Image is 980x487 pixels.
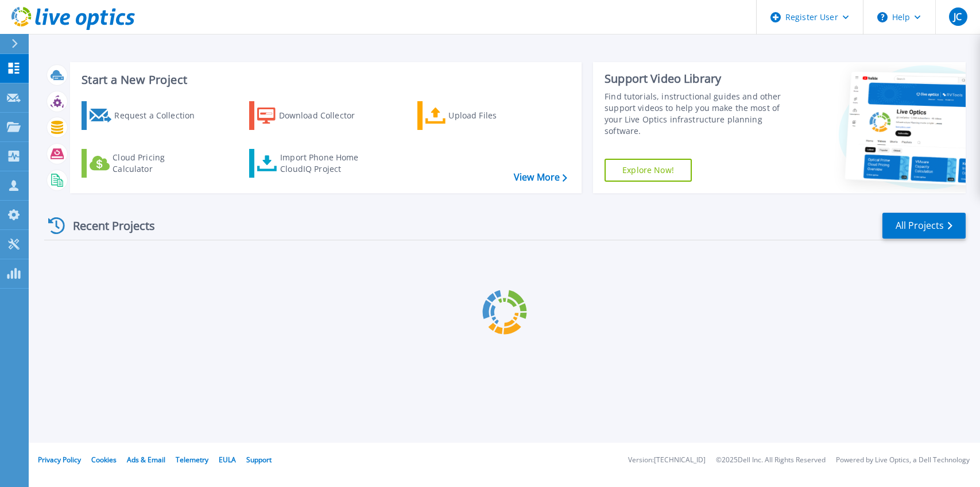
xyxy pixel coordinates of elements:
div: Cloud Pricing Calculator [113,152,204,175]
div: Download Collector [279,104,371,127]
a: Privacy Policy [38,455,81,465]
a: Cloud Pricing Calculator [82,149,210,178]
a: Support [246,455,272,465]
a: Explore Now! [605,159,692,182]
div: Upload Files [448,104,540,127]
div: Find tutorials, instructional guides and other support videos to help you make the most of your L... [605,91,793,137]
div: Recent Projects [44,212,171,240]
a: Request a Collection [82,101,210,130]
li: © 2025 Dell Inc. All Rights Reserved [716,457,826,464]
h3: Start a New Project [82,74,567,86]
span: JC [954,12,962,21]
div: Import Phone Home CloudIQ Project [280,152,370,175]
a: Cookies [91,455,117,465]
a: EULA [219,455,236,465]
div: Support Video Library [605,71,793,86]
a: Ads & Email [127,455,165,465]
li: Version: [TECHNICAL_ID] [628,457,706,464]
a: Telemetry [176,455,208,465]
a: Download Collector [249,101,377,130]
div: Request a Collection [114,104,206,127]
a: Upload Files [417,101,545,130]
a: View More [514,172,567,183]
a: All Projects [882,213,966,239]
li: Powered by Live Optics, a Dell Technology [836,457,970,464]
